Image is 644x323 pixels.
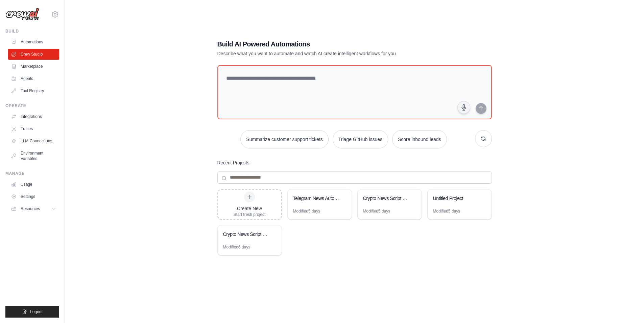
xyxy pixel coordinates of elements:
button: Get new suggestions [475,130,492,147]
div: Modified 6 days [223,244,251,250]
div: Modified 5 days [293,208,320,214]
a: Marketplace [8,61,59,72]
div: Modified 5 days [433,208,460,214]
a: Traces [8,123,59,134]
div: Modified 5 days [363,208,390,214]
a: Agents [8,73,59,84]
div: Create New [234,205,266,212]
span: Resources [21,206,40,211]
button: Click to speak your automation idea [457,101,470,114]
button: Summarize customer support tickets [240,130,328,148]
a: Automations [8,37,59,47]
button: Score inbound leads [392,130,447,148]
a: Crew Studio [8,49,59,60]
a: LLM Connections [8,136,59,146]
h3: Recent Projects [217,159,249,166]
div: Operate [5,103,59,108]
button: Logout [5,306,59,318]
div: Untitled Project [433,195,479,202]
a: Tool Registry [8,85,59,96]
button: Triage GitHub issues [333,130,388,148]
div: Start fresh project [234,212,266,217]
button: Resources [8,203,59,214]
a: Integrations [8,111,59,122]
div: Crypto News Script Generator [363,195,409,202]
div: Crypto News Script Generator [223,231,269,238]
div: Manage [5,171,59,176]
span: Logout [30,309,43,315]
a: Settings [8,191,59,202]
p: Describe what you want to automate and watch AI create intelligent workflows for you [217,50,445,57]
div: Build [5,28,59,34]
img: Logo [5,8,39,21]
h1: Build AI Powered Automations [217,39,445,49]
a: Usage [8,179,59,190]
a: Environment Variables [8,148,59,164]
div: Telegram News Automation [293,195,339,202]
